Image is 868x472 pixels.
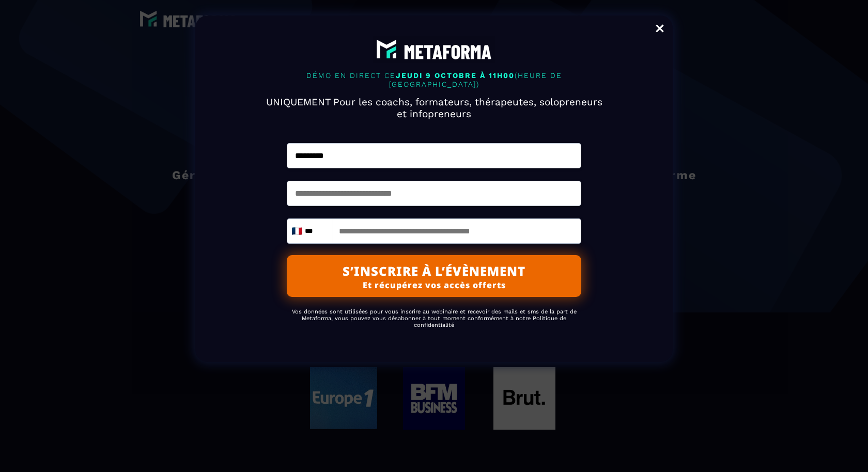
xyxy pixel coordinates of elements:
[373,36,494,63] img: abe9e435164421cb06e33ef15842a39e_e5ef653356713f0d7dd3797ab850248d_Capture_d%E2%80%99e%CC%81cran_2...
[260,69,608,91] p: DÉMO EN DIRECT CE (HEURE DE [GEOGRAPHIC_DATA])
[396,71,515,80] span: JEUDI 9 OCTOBRE À 11H00
[287,255,581,297] button: S’INSCRIRE À L’ÉVÈNEMENTEt récupérez vos accès offerts
[649,18,670,41] a: Close
[292,227,302,235] img: fr
[260,91,608,125] h2: UNIQUEMENT Pour les coachs, formateurs, thérapeutes, solopreneurs et infopreneurs
[287,303,581,334] h2: Vos données sont utilisées pour vous inscrire au webinaire et recevoir des mails et sms de la par...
